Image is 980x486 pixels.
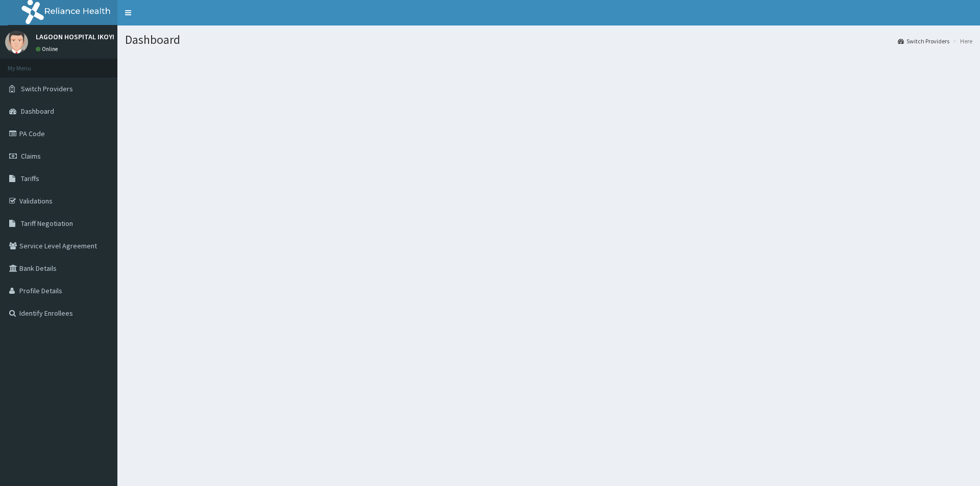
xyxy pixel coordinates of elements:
[125,33,972,46] h1: Dashboard
[5,31,28,54] img: User Image
[950,37,972,45] li: Here
[898,37,949,45] a: Switch Providers
[21,219,73,228] span: Tariff Negotiation
[21,107,54,116] span: Dashboard
[21,174,39,183] span: Tariffs
[21,151,41,161] span: Claims
[36,45,60,53] a: Online
[36,33,114,40] p: LAGOON HOSPITAL IKOYI
[21,84,73,93] span: Switch Providers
